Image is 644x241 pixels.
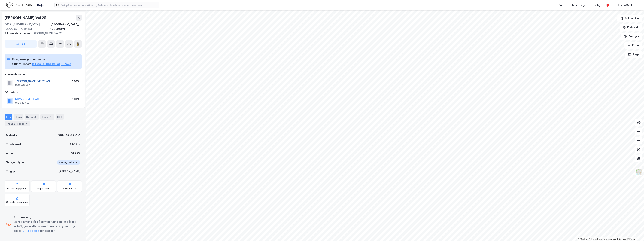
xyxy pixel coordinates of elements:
[15,84,30,87] div: 990 526 567
[620,24,642,31] button: Datasett
[72,97,79,101] div: 100%
[6,133,18,138] div: Matrikkel
[594,3,600,7] div: Bolig
[5,22,50,31] div: 0667, [GEOGRAPHIC_DATA], [GEOGRAPHIC_DATA]
[50,22,82,31] div: [GEOGRAPHIC_DATA], 137/39/0/1
[14,114,23,120] div: Eiere
[12,62,31,66] div: Grunneiendom
[5,15,47,21] div: [PERSON_NAME] Vei 25
[6,160,24,165] div: Seksjonstype
[572,3,586,7] div: Mine Tags
[589,238,607,240] a: OpenStreetMap
[59,169,80,174] div: [PERSON_NAME]
[59,2,159,8] input: Søk på adresse, matrikkel, gårdeiere, leietakere eller personer
[37,187,50,190] div: Miljøstatus
[12,57,71,61] div: Seksjon av grunneiendom
[635,169,642,176] img: Z
[6,169,17,174] div: Tinglyst
[6,142,21,147] div: Tomteareal
[6,201,28,204] div: Grunnforurensning
[5,32,32,35] span: Tilhørende adresser:
[49,115,53,119] div: 1
[69,142,80,147] div: 3 957 ㎡
[25,122,29,126] div: 8
[625,51,642,58] button: Tags
[624,42,642,49] button: Filter
[7,187,28,190] div: Reguleringsplaner
[5,114,12,120] div: Info
[58,133,80,138] div: 301-137-39-0-1
[608,238,626,240] a: Improve this map
[5,90,82,95] div: Gårdeiere
[6,2,45,8] img: logo.f888ab2527a4732fd821a326f86c7f29.svg
[40,114,54,120] div: Bygg
[617,15,642,22] button: Bokmerker
[14,220,80,233] div: Eiendommen står på tomtegrunn som er påvirket av luft, grunn eller annen forurensning. Vennligst ...
[621,33,642,40] button: Analyse
[625,223,644,241] iframe: Chat Widget
[56,114,64,120] div: ESG
[71,151,80,156] div: 51.75%
[63,187,76,190] div: Saksinnsyn
[32,62,71,66] button: [GEOGRAPHIC_DATA], 137/39
[5,31,79,36] div: [PERSON_NAME] Vei 27
[611,3,632,7] div: [PERSON_NAME]
[5,121,30,126] div: Transaksjoner
[559,3,564,7] div: Kart
[5,72,82,77] div: Hjemmelshaver
[5,40,37,48] button: Tag
[578,238,588,240] a: Mapbox
[72,79,79,84] div: 100%
[14,215,80,220] div: Forurensning
[6,151,14,156] div: Andel
[15,101,29,104] div: 818 052 502
[25,114,39,120] div: Datasett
